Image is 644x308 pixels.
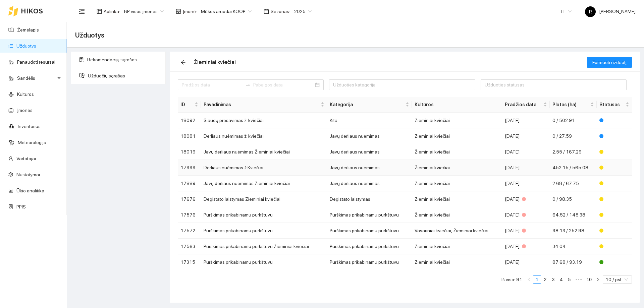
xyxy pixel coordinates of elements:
a: PPIS [16,204,26,209]
th: this column's title is Pradžios data,this column is sortable [502,97,550,113]
td: Purškimas prikabinamu purkštuvu [327,239,412,254]
td: Purškimas prikabinamu purkštuvu [327,207,412,223]
td: Javų derliaus nuėmimas Žieminiai kviečiai [201,176,327,191]
td: Javų derliaus nuėmimas Žieminiai kviečiai [201,144,327,160]
a: Nustatymai [16,172,40,177]
li: 10 [584,275,594,284]
td: Šiaudų presavimas ž. kviečiai [201,113,327,128]
span: 2.55 / 167.29 [552,149,582,155]
div: [DATE] [505,164,547,171]
div: [DATE] [505,243,547,250]
span: swap-right [245,82,251,87]
td: Žieminiai kviečiai [412,239,502,254]
span: solution [79,57,84,62]
span: left [527,278,531,282]
span: shop [176,9,181,14]
td: Žieminiai kviečiai [412,160,502,176]
span: 0 / 502.91 [552,118,575,123]
td: Purškimas prikabinamu purkštuvu [327,223,412,239]
button: right [594,275,602,284]
li: Atgal [525,275,533,284]
a: Ūkio analitika [16,188,44,193]
td: Vasariniai kviečiai, Žieminiai kviečiai [412,223,502,239]
li: 1 [533,275,541,284]
button: Formuoti užduotį [587,57,632,68]
span: layout [97,9,102,14]
li: 2 [541,275,549,284]
div: [DATE] [505,211,547,219]
a: 10 [584,276,594,283]
td: Purškimas prikabinamu purkštuvu [201,207,327,223]
span: BP visos įmonės [124,6,164,16]
a: 1 [533,276,541,283]
td: Žieminiai kviečiai [412,128,502,144]
span: Sezonas : [271,8,290,15]
span: Pavadinimas [204,101,319,108]
a: Žemėlapis [17,27,39,33]
div: [DATE] [505,258,547,266]
td: Purškimas prikabinamu purkštuvu Žieminiai kviečiai [201,239,327,254]
a: Inventorius [18,124,41,129]
th: this column's title is Kategorija,this column is sortable [327,97,412,113]
button: menu-fold [75,5,89,18]
td: Derliaus nuėmimas ž.Kviečiai [201,160,327,176]
td: Degistato laistymas [327,191,412,207]
li: 5 [565,275,573,284]
td: 18081 [178,128,201,144]
span: Užduočių sąrašas [88,69,160,82]
span: Įmonė : [183,8,197,15]
td: 17676 [178,191,201,207]
span: Kategorija [330,101,404,108]
span: Aplinka : [104,8,120,15]
span: Mūšos aruodai KOOP [201,6,252,16]
button: arrow-left [178,57,189,68]
a: Įmonės [17,108,33,113]
span: Rekomendacijų sąrašas [87,53,160,66]
th: this column's title is Pavadinimas,this column is sortable [201,97,327,113]
input: Pabaigos data [253,81,314,88]
span: Sandėlis [17,71,55,85]
td: Žieminiai kviečiai [412,254,502,270]
li: 3 [549,275,557,284]
td: Purškimas prikabinamu purkštuvu [327,254,412,270]
td: 17889 [178,176,201,191]
td: Kita [327,113,412,128]
a: Užduotys [16,43,36,49]
div: [DATE] [505,132,547,140]
td: Degistato laistymas Žieminiai kviečiai [201,191,327,207]
a: Panaudoti resursai [17,59,55,65]
td: 17572 [178,223,201,239]
div: [DATE] [505,180,547,187]
th: this column's title is Plotas (ha),this column is sortable [550,97,597,113]
a: 5 [566,276,573,283]
a: 3 [549,276,557,283]
span: LT [561,6,572,16]
span: 98.13 / 252.98 [552,228,584,233]
input: Pradžios data [182,81,243,88]
span: calendar [264,9,269,14]
span: [PERSON_NAME] [585,9,636,14]
td: Javų derliaus nuėmimas [327,128,412,144]
a: Kultūros [17,91,34,97]
div: Page Size [603,275,632,284]
td: Derliaus nuėmimas ž. kviečiai [201,128,327,144]
li: Pirmyn [594,275,602,284]
span: menu-fold [79,8,85,14]
span: ID [180,101,193,108]
td: 34.04 [550,239,597,254]
td: Žieminiai kviečiai [412,113,502,128]
td: 17563 [178,239,201,254]
td: Žieminiai kviečiai [412,176,502,191]
td: Žieminiai kviečiai [412,144,502,160]
div: [DATE] [505,195,547,203]
span: right [596,278,600,282]
span: to [245,82,251,87]
td: Javų derliaus nuėmimas [327,176,412,191]
span: 2025 [294,6,312,16]
span: Pradžios data [505,101,542,108]
li: Peršokti 5 pls. [573,275,584,284]
td: Javų derliaus nuėmimas [327,144,412,160]
td: 17999 [178,160,201,176]
td: Žieminiai kviečiai [412,191,502,207]
button: left [525,275,533,284]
